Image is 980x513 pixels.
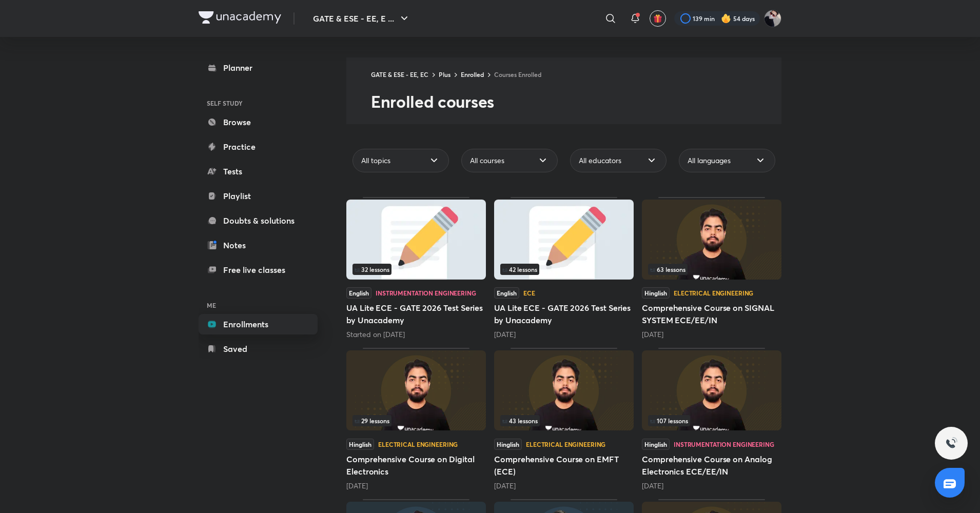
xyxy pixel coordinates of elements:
img: streak [721,13,731,24]
div: left [500,264,628,275]
span: Hinglish [642,439,670,450]
a: Free live classes [199,260,318,280]
div: Electrical Engineering [526,441,605,447]
div: infosection [500,415,628,426]
span: All topics [361,155,390,166]
span: All courses [470,155,504,166]
div: infocontainer [352,415,480,426]
div: infocontainer [500,415,628,426]
div: Electrical Engineering [674,290,753,296]
img: avatar [653,14,662,23]
div: ECE [523,290,535,296]
a: Notes [199,235,318,255]
span: 107 lessons [650,418,688,424]
div: infosection [352,264,480,275]
a: Tests [199,161,318,182]
div: 4 days ago [494,329,634,340]
h2: Enrolled courses [371,91,781,112]
div: left [500,415,628,426]
div: left [648,415,775,426]
div: infosection [500,264,628,275]
h5: UA Lite ECE - GATE 2026 Test Series by Unacademy [346,302,486,326]
span: 32 lessons [355,266,389,272]
div: Comprehensive Course on EMFT (ECE) [494,348,634,490]
a: Saved [199,339,318,359]
h5: Comprehensive Course on Analog Electronics ECE/EE/IN [642,453,781,478]
div: left [352,415,480,426]
img: Thumbnail [494,350,634,430]
span: All educators [579,155,621,166]
div: Instrumentation Engineering [376,290,476,296]
img: ttu [945,437,957,449]
div: UA Lite ECE - GATE 2026 Test Series by Unacademy [346,197,486,340]
div: infocontainer [648,264,775,275]
a: Company Logo [199,11,281,26]
div: infocontainer [648,415,775,426]
h6: ME [199,297,318,314]
div: 7 months ago [346,481,486,491]
a: Courses Enrolled [494,70,541,78]
div: infosection [648,264,775,275]
div: infosection [648,415,775,426]
div: infocontainer [352,264,480,275]
h6: SELF STUDY [199,94,318,112]
span: 29 lessons [355,418,389,424]
img: Thumbnail [642,200,781,280]
h5: Comprehensive Course on SIGNAL SYSTEM ECE/EE/IN [642,302,781,326]
h5: Comprehensive Course on Digital Electronics [346,453,486,478]
button: GATE & ESE - EE, E ... [307,8,417,29]
div: Electrical Engineering [378,441,458,447]
div: left [352,264,480,275]
span: Hinglish [494,439,522,450]
div: 11 months ago [642,481,781,491]
a: GATE & ESE - EE, EC [371,70,428,78]
span: 43 lessons [502,418,538,424]
div: left [648,264,775,275]
span: 63 lessons [650,266,685,272]
span: Hinglish [346,439,374,450]
a: Plus [439,70,450,78]
span: English [494,287,519,299]
button: avatar [650,10,666,27]
div: Started on Aug 2 [346,329,486,340]
div: infosection [352,415,480,426]
h5: UA Lite ECE - GATE 2026 Test Series by Unacademy [494,302,634,326]
div: Comprehensive Course on Analog Electronics ECE/EE/IN [642,348,781,490]
h5: Comprehensive Course on EMFT (ECE) [494,453,634,478]
span: English [346,287,371,299]
div: UA Lite ECE - GATE 2026 Test Series by Unacademy [494,197,634,340]
div: infocontainer [500,264,628,275]
div: Comprehensive Course on SIGNAL SYSTEM ECE/EE/IN [642,197,781,340]
span: Hinglish [642,287,670,299]
a: Playlist [199,186,318,206]
img: Company Logo [199,11,281,24]
div: 8 months ago [494,481,634,491]
img: Thumbnail [346,200,486,280]
div: Comprehensive Course on Digital Electronics [346,348,486,490]
img: Thumbnail [346,350,486,430]
a: Planner [199,57,318,78]
a: Practice [199,136,318,157]
img: Ashutosh Tripathi [764,10,781,27]
img: Thumbnail [494,200,634,280]
span: 42 lessons [502,266,537,272]
span: All languages [688,155,731,166]
img: Thumbnail [642,350,781,430]
div: 4 months ago [642,329,781,340]
div: Instrumentation Engineering [674,441,774,447]
a: Browse [199,112,318,132]
a: Enrollments [199,314,318,334]
a: Doubts & solutions [199,210,318,231]
a: Enrolled [461,70,484,78]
